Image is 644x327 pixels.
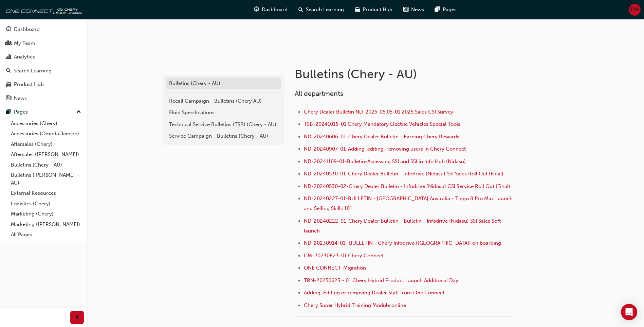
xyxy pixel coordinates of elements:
[3,3,81,16] img: oneconnect
[6,96,11,102] span: news-icon
[3,65,84,77] a: Search Learning
[6,68,11,74] span: search-icon
[304,158,466,165] a: ND-20241109-01-Bulletin-Accessing SSI and SSI in Info Hub (Nidasu)
[304,183,510,189] a: ND-20240530-02-Chery Dealer Bulletin - Infodrive (Nidasu) CSI Service Roll Out (Final)
[304,109,453,115] a: Chery Dealer Bulletin ND-2025-05.05-01 2025 Sales CSI Survey
[443,6,457,14] span: Pages
[8,209,84,219] a: Marketing (Chery)
[14,108,28,116] div: Pages
[411,6,424,14] span: News
[166,107,281,119] a: Fluid Specifications
[3,22,84,106] button: DashboardMy TeamAnalyticsSearch LearningProduct HubNews
[14,25,40,33] div: Dashboard
[304,253,384,259] a: CM-20230823-01 Chery Connect
[8,128,84,139] a: Accessories (Omoda Jaecoo)
[169,97,278,105] div: Recall Campaign - Bulletins (Chery AU)
[6,82,11,88] span: car-icon
[398,3,429,17] a: news-iconNews
[304,277,458,283] a: TRN-20250623 - 01 Chery Hybrid Product Launch Additional Day
[6,27,11,33] span: guage-icon
[355,5,360,14] span: car-icon
[3,106,84,118] button: Pages
[363,6,392,14] span: Product Hub
[166,95,281,107] a: Recall Campaign - Bulletins (Chery AU)
[304,290,444,296] a: Adding, Editing or removing Dealer Staff from One Connect
[166,119,281,131] a: Technical Service Bulletins (TSB) (Chery - AU)
[6,54,11,60] span: chart-icon
[8,139,84,150] a: Aftersales (Chery)
[306,6,344,14] span: Search Learning
[304,240,501,246] a: ND-20230914-01- BULLETIN - Chery Infodrive ([GEOGRAPHIC_DATA]) on boarding
[403,5,408,14] span: news-icon
[8,160,84,170] a: Bulletins (Chery - AU)
[629,4,641,16] button: DM
[14,53,35,61] div: Analytics
[3,78,84,91] a: Product Hub
[6,40,11,47] span: people-icon
[262,6,288,14] span: Dashboard
[3,23,84,36] a: Dashboard
[166,130,281,142] a: Service Campaign - Bulletins (Chery - AU)
[3,37,84,50] a: My Team
[435,5,440,14] span: pages-icon
[169,109,278,117] div: Fluid Specifications
[304,171,503,177] a: ND-20240530-01-Chery Dealer Bulletin - Infodrive (Nidasu) SSI Sales Roll Out (Final)
[298,5,303,14] span: search-icon
[14,39,35,47] div: My Team
[295,67,517,82] h1: Bulletins (Chery - AU)
[304,265,366,271] a: ONE CONNECT-Migration
[8,188,84,199] a: External Resources
[169,80,278,87] div: Bulletins (Chery - AU)
[429,3,462,17] a: pages-iconPages
[166,78,281,89] a: Bulletins (Chery - AU)
[169,121,278,128] div: Technical Service Bulletins (TSB) (Chery - AU)
[631,6,639,14] span: DM
[8,118,84,129] a: Accessories (Chery)
[304,146,466,152] a: ND-20240907-01-Adding, editing, removing users in Chery Connect
[169,132,278,140] div: Service Campaign - Bulletins (Chery - AU)
[14,81,44,88] div: Product Hub
[3,92,84,105] a: News
[8,149,84,160] a: Aftersales ([PERSON_NAME])
[304,121,460,127] a: TSB-20241016-01 Chery Mandatory Electric Vehicles Special Tools
[75,313,80,322] span: prev-icon
[76,108,81,117] span: up-icon
[304,134,459,140] a: ND-20240606-01-Chery Dealer Bulletin - Earning Chery Rewards
[304,302,406,308] a: Chery Super Hybrid Training Module online
[3,51,84,63] a: Analytics
[8,170,84,188] a: Bulletins ([PERSON_NAME] - AU)
[254,5,259,14] span: guage-icon
[8,229,84,240] a: All Pages
[14,67,52,75] div: Search Learning
[295,90,343,98] span: All departments
[304,195,514,211] a: ND-20240227-01-BULLETIN - [GEOGRAPHIC_DATA] Australia - Tiggo 8 Pro Max Launch and Selling Skills...
[8,219,84,230] a: Marketing ([PERSON_NAME])
[249,3,293,17] a: guage-iconDashboard
[8,199,84,209] a: Logistics (Chery)
[293,3,349,17] a: search-iconSearch Learning
[6,109,11,115] span: pages-icon
[304,218,502,234] a: ND-20240222-01-Chery Dealer Bulletin - Bulletin - Infodrive (Nidasu) SSI Sales Soft launch
[349,3,398,17] a: car-iconProduct Hub
[621,304,637,320] div: Open Intercom Messenger
[14,94,27,102] div: News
